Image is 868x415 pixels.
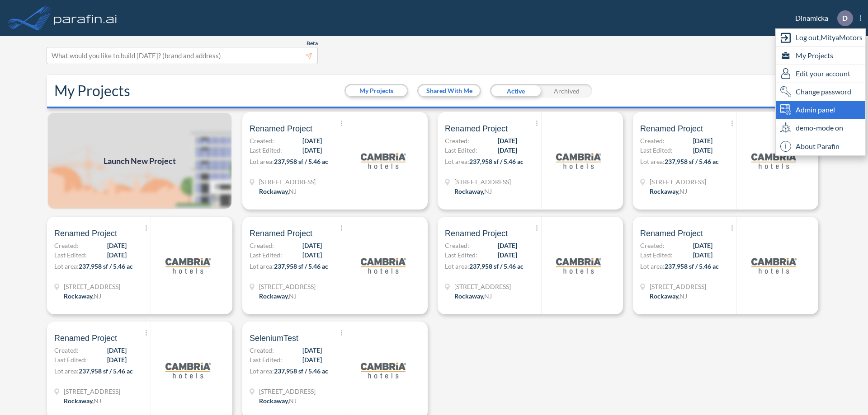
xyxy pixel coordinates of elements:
[259,291,297,301] div: Rockaway, NJ
[250,355,282,364] span: Last Edited:
[665,262,719,270] span: 237,958 sf / 5.46 ac
[796,50,833,61] span: My Projects
[64,291,101,301] div: Rockaway, NJ
[650,187,679,195] span: Rockaway ,
[250,241,274,250] span: Created:
[54,345,79,355] span: Created:
[361,138,406,183] img: logo
[54,228,117,239] span: Renamed Project
[64,282,120,291] span: 321 Mt Hope Ave
[484,187,492,195] span: NJ
[54,333,117,344] span: Renamed Project
[104,155,176,167] span: Launch New Project
[302,136,322,145] span: [DATE]
[445,158,469,165] span: Lot area:
[259,397,289,405] span: Rockaway ,
[693,241,712,250] span: [DATE]
[679,292,687,300] span: NJ
[79,262,133,270] span: 237,958 sf / 5.46 ac
[107,250,127,260] span: [DATE]
[302,145,322,155] span: [DATE]
[640,262,665,270] span: Lot area:
[445,228,508,239] span: Renamed Project
[64,397,94,405] span: Rockaway ,
[469,262,524,270] span: 237,958 sf / 5.46 ac
[250,136,274,145] span: Created:
[107,345,127,355] span: [DATE]
[776,47,865,65] div: My Projects
[693,250,712,260] span: [DATE]
[556,138,601,183] img: logo
[454,291,492,301] div: Rockaway, NJ
[780,141,791,152] span: i
[250,123,312,134] span: Renamed Project
[679,187,687,195] span: NJ
[782,10,861,26] div: Dinamicka
[259,177,316,187] span: 321 Mt Hope Ave
[52,9,119,27] img: logo
[693,145,712,155] span: [DATE]
[498,136,517,145] span: [DATE]
[250,158,274,165] span: Lot area:
[259,396,297,406] div: Rockaway, NJ
[47,112,232,210] img: add
[289,292,297,300] span: NJ
[842,14,848,22] p: D
[469,158,524,165] span: 237,958 sf / 5.46 ac
[693,136,712,145] span: [DATE]
[250,262,274,270] span: Lot area:
[498,250,517,260] span: [DATE]
[259,282,316,291] span: 321 Mt Hope Ave
[776,137,865,155] div: About Parafin
[165,348,211,393] img: logo
[419,85,480,96] button: Shared With Me
[751,138,797,183] img: logo
[250,333,298,344] span: SeleniumTest
[445,241,469,250] span: Created:
[640,158,665,165] span: Lot area:
[289,187,297,195] span: NJ
[796,141,840,152] span: About Parafin
[64,387,120,396] span: 321 Mt Hope Ave
[302,241,322,250] span: [DATE]
[107,241,127,250] span: [DATE]
[54,355,87,364] span: Last Edited:
[776,101,865,119] div: Admin panel
[640,136,665,145] span: Created:
[302,355,322,364] span: [DATE]
[289,397,297,405] span: NJ
[107,355,127,364] span: [DATE]
[490,84,541,98] div: Active
[640,145,673,155] span: Last Edited:
[498,145,517,155] span: [DATE]
[259,187,297,196] div: Rockaway, NJ
[361,348,406,393] img: logo
[259,187,289,195] span: Rockaway ,
[346,85,407,96] button: My Projects
[541,84,592,98] div: Archived
[79,367,133,375] span: 237,958 sf / 5.46 ac
[250,345,274,355] span: Created:
[259,387,316,396] span: 321 Mt Hope Ave
[54,250,87,260] span: Last Edited:
[454,187,484,195] span: Rockaway ,
[498,241,517,250] span: [DATE]
[445,262,469,270] span: Lot area:
[54,241,79,250] span: Created:
[665,158,719,165] span: 237,958 sf / 5.46 ac
[54,367,79,375] span: Lot area:
[165,243,211,288] img: logo
[259,292,289,300] span: Rockaway ,
[776,29,865,47] div: Log out
[640,228,703,239] span: Renamed Project
[650,291,687,301] div: Rockaway, NJ
[454,292,484,300] span: Rockaway ,
[650,177,706,187] span: 321 Mt Hope Ave
[274,262,328,270] span: 237,958 sf / 5.46 ac
[650,292,679,300] span: Rockaway ,
[47,112,232,210] a: Launch New Project
[302,250,322,260] span: [DATE]
[776,83,865,101] div: Change password
[650,282,706,291] span: 321 Mt Hope Ave
[640,123,703,134] span: Renamed Project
